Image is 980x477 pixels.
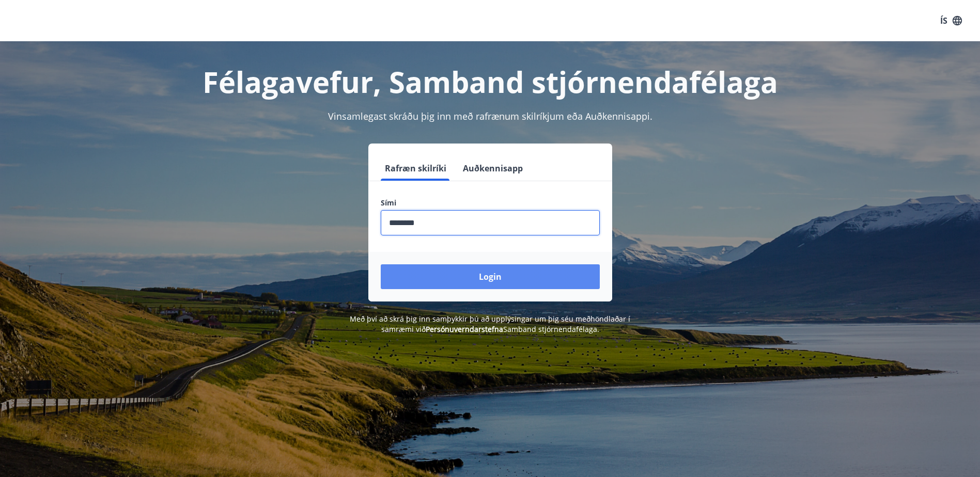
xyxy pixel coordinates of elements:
button: Auðkennisapp [459,156,527,181]
label: Sími [381,198,600,208]
a: Persónuverndarstefna [426,324,503,334]
span: Með því að skrá þig inn samþykkir þú að upplýsingar um þig séu meðhöndlaðar í samræmi við Samband... [350,314,630,334]
button: Login [381,264,600,289]
button: Rafræn skilríki [381,156,450,181]
span: Vinsamlegast skráðu þig inn með rafrænum skilríkjum eða Auðkennisappi. [328,110,652,122]
h1: Félagavefur, Samband stjórnendafélaga [131,62,850,101]
button: ÍS [935,11,968,30]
